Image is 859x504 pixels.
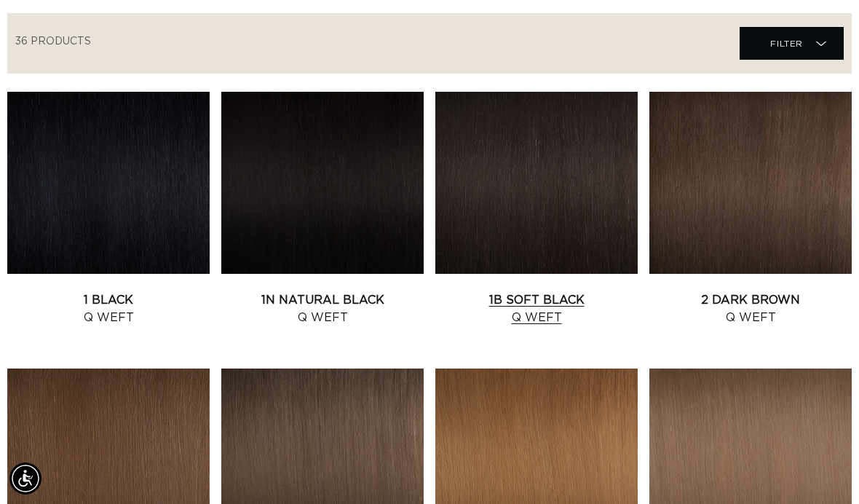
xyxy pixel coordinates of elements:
[7,291,210,326] a: 1 Black Q Weft
[649,291,852,326] a: 2 Dark Brown Q Weft
[221,291,424,326] a: 1N Natural Black Q Weft
[9,462,41,495] div: Accessibility Menu
[435,291,638,326] a: 1B Soft Black Q Weft
[15,36,91,47] span: 36 products
[770,30,803,58] span: Filter
[740,27,844,60] summary: Filter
